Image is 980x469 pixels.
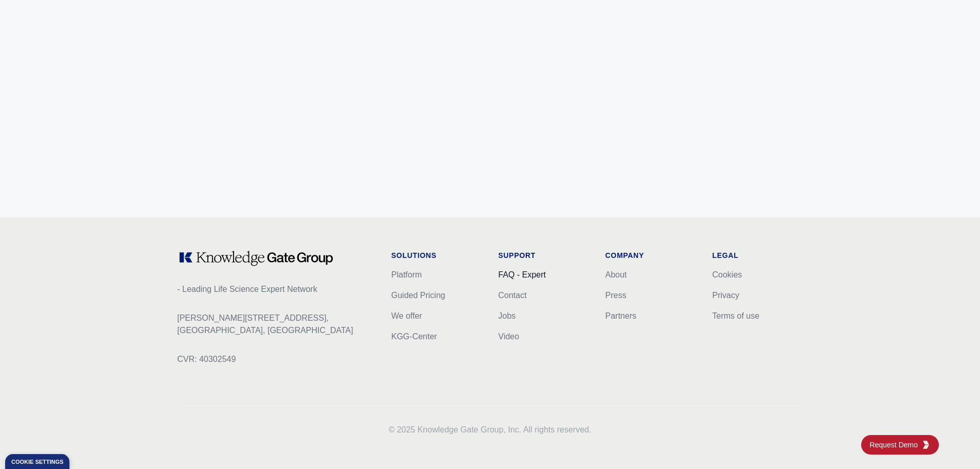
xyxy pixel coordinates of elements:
[177,283,375,296] p: - Leading Life Science Expert Network
[391,311,422,320] a: We offer
[929,420,980,469] iframe: Chat Widget
[498,311,516,320] a: Jobs
[391,291,446,300] a: Guided Pricing
[498,270,546,279] a: FAQ - Expert
[177,312,375,337] p: [PERSON_NAME][STREET_ADDRESS], [GEOGRAPHIC_DATA], [GEOGRAPHIC_DATA]
[391,270,422,279] a: Platform
[498,291,527,300] a: Contact
[712,291,739,300] a: Privacy
[861,435,939,455] a: Request DemoKGG
[605,250,696,260] h1: Company
[498,332,520,341] a: Video
[712,270,742,279] a: Cookies
[922,441,930,449] img: KGG
[870,440,922,450] span: Request Demo
[389,425,395,434] span: ©
[391,250,482,260] h1: Solutions
[177,353,375,366] p: CVR: 40302549
[605,311,636,320] a: Partners
[605,291,627,300] a: Press
[11,459,63,465] div: Cookie settings
[605,270,627,279] a: About
[712,311,760,320] a: Terms of use
[712,250,803,260] h1: Legal
[391,332,437,341] a: KGG-Center
[498,250,589,260] h1: Support
[177,424,803,436] p: 2025 Knowledge Gate Group, Inc. All rights reserved.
